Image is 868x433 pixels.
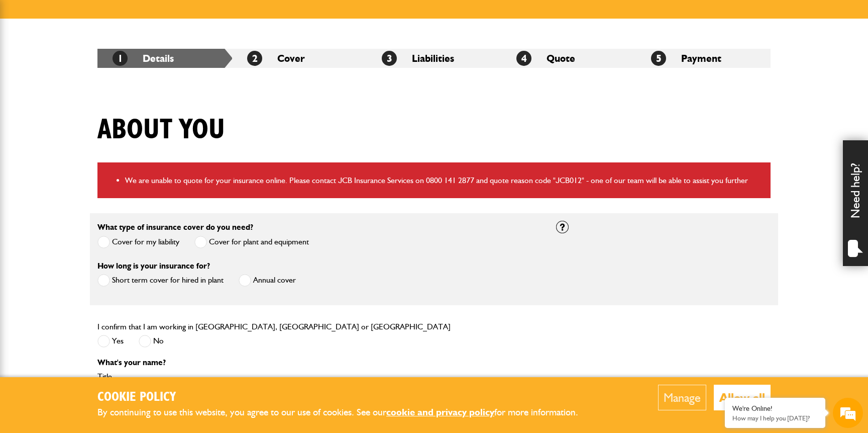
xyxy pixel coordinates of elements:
[516,51,531,66] span: 4
[239,274,296,287] label: Annual cover
[247,51,262,66] span: 2
[714,385,771,410] button: Allow all
[97,373,541,381] label: Title
[382,51,397,66] span: 3
[843,140,868,266] div: Need help?
[194,236,309,248] label: Cover for plant and equipment
[97,113,225,147] h1: About you
[113,51,128,66] span: 1
[97,335,124,348] label: Yes
[97,49,232,68] li: Details
[386,406,494,418] a: cookie and privacy policy
[97,223,253,231] label: What type of insurance cover do you need?
[13,93,183,115] input: Enter your last name
[97,405,595,420] p: By continuing to use this website, you agree to our use of cookies. See our for more information.
[125,174,763,187] li: We are unable to quote for your insurance online. Please contact JCB Insurance Services on 0800 1...
[137,310,182,323] em: Start Chat
[232,49,367,68] li: Cover
[165,5,189,29] div: Minimize live chat window
[97,390,595,405] h2: Cookie Policy
[97,359,541,367] p: What's your name?
[139,335,164,348] label: No
[732,404,818,413] div: We're Online!
[13,152,183,175] input: Enter your phone number
[97,274,224,287] label: Short term cover for hired in plant
[501,49,636,68] li: Quote
[658,385,706,410] button: Manage
[367,49,501,68] li: Liabilities
[13,123,183,145] input: Enter your email address
[17,56,42,70] img: d_20077148190_company_1631870298795_20077148190
[636,49,771,68] li: Payment
[97,323,451,331] label: I confirm that I am working in [GEOGRAPHIC_DATA], [GEOGRAPHIC_DATA] or [GEOGRAPHIC_DATA]
[732,414,818,422] p: How may I help you today?
[651,51,666,66] span: 5
[13,182,183,301] textarea: Type your message and hit 'Enter'
[97,236,179,248] label: Cover for my liability
[52,56,169,69] div: Chat with us now
[97,262,210,270] label: How long is your insurance for?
